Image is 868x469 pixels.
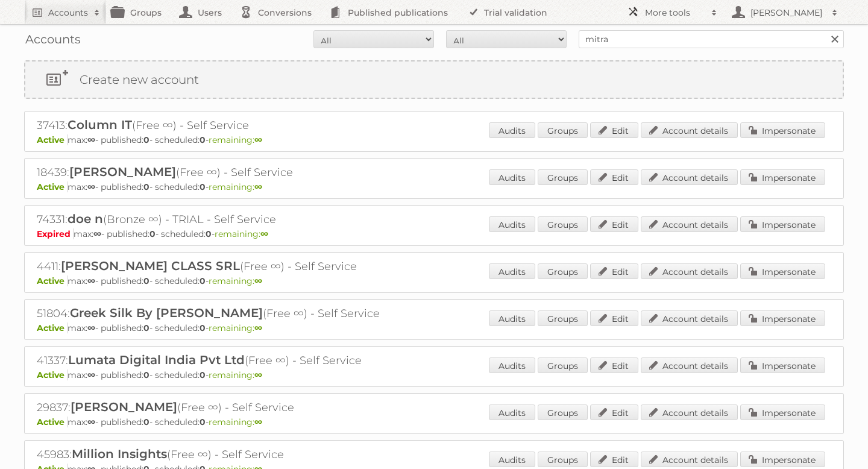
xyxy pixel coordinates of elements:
h2: Accounts [48,7,88,19]
span: Lumata Digital India Pvt Ltd [68,353,245,367]
a: Impersonate [740,357,825,373]
a: Audits [489,263,535,279]
p: max: - published: - scheduled: - [37,323,831,333]
a: Account details [641,216,738,232]
a: Groups [538,404,588,420]
a: Impersonate [740,452,825,467]
strong: ∞ [93,228,101,239]
span: Column IT [68,118,132,132]
a: Groups [538,310,588,326]
strong: ∞ [254,134,262,145]
h2: 18439: (Free ∞) - Self Service [37,165,459,180]
a: Edit [590,404,638,420]
strong: 0 [200,323,206,333]
a: Impersonate [740,263,825,279]
strong: ∞ [254,370,262,380]
span: Active [37,370,68,380]
a: Edit [590,310,638,326]
strong: ∞ [87,134,95,145]
h2: 51804: (Free ∞) - Self Service [37,306,459,321]
strong: 0 [200,181,206,192]
h2: 45983: (Free ∞) - Self Service [37,447,459,462]
span: Active [37,275,68,286]
strong: ∞ [254,417,262,427]
strong: 0 [200,275,206,286]
a: Groups [538,169,588,185]
a: Audits [489,122,535,138]
span: Active [37,323,68,333]
strong: ∞ [87,181,95,192]
span: Greek Silk By [PERSON_NAME] [70,306,263,320]
span: remaining: [209,417,262,427]
span: [PERSON_NAME] [71,400,177,414]
span: Expired [37,228,74,239]
strong: 0 [143,323,149,333]
h2: More tools [645,7,705,19]
span: Active [37,417,68,427]
a: Edit [590,452,638,467]
strong: ∞ [87,370,95,380]
a: Account details [641,263,738,279]
a: Edit [590,357,638,373]
strong: ∞ [254,181,262,192]
strong: 0 [143,275,149,286]
span: remaining: [209,134,262,145]
span: remaining: [209,275,262,286]
a: Account details [641,122,738,138]
span: remaining: [215,228,268,239]
a: Groups [538,357,588,373]
strong: 0 [200,134,206,145]
a: Audits [489,452,535,467]
a: Edit [590,122,638,138]
strong: 0 [200,417,206,427]
a: Groups [538,263,588,279]
a: Account details [641,357,738,373]
strong: ∞ [254,275,262,286]
a: Audits [489,310,535,326]
span: Million Insights [72,447,167,461]
a: Impersonate [740,122,825,138]
span: remaining: [209,181,262,192]
a: Create new account [25,61,843,98]
h2: 37413: (Free ∞) - Self Service [37,118,459,133]
strong: 0 [143,370,149,380]
strong: 0 [149,228,156,239]
a: Edit [590,216,638,232]
a: Impersonate [740,216,825,232]
a: Edit [590,263,638,279]
h2: 74331: (Bronze ∞) - TRIAL - Self Service [37,212,459,227]
a: Audits [489,169,535,185]
span: doe n [68,212,103,226]
p: max: - published: - scheduled: - [37,181,831,192]
h2: [PERSON_NAME] [747,7,826,19]
span: [PERSON_NAME] [69,165,176,179]
a: Account details [641,452,738,467]
strong: ∞ [87,323,95,333]
p: max: - published: - scheduled: - [37,134,831,145]
a: Groups [538,452,588,467]
span: remaining: [209,323,262,333]
strong: 0 [143,417,149,427]
a: Account details [641,310,738,326]
p: max: - published: - scheduled: - [37,370,831,380]
a: Groups [538,216,588,232]
p: max: - published: - scheduled: - [37,228,831,239]
a: Impersonate [740,404,825,420]
strong: ∞ [260,228,268,239]
h2: 41337: (Free ∞) - Self Service [37,353,459,368]
strong: ∞ [87,275,95,286]
a: Audits [489,404,535,420]
a: Account details [641,404,738,420]
a: Account details [641,169,738,185]
h2: 29837: (Free ∞) - Self Service [37,400,459,415]
strong: 0 [143,134,149,145]
strong: 0 [206,228,212,239]
a: Edit [590,169,638,185]
a: Impersonate [740,169,825,185]
a: Audits [489,357,535,373]
p: max: - published: - scheduled: - [37,417,831,427]
span: remaining: [209,370,262,380]
h2: 4411: (Free ∞) - Self Service [37,259,459,274]
p: max: - published: - scheduled: - [37,275,831,286]
a: Groups [538,122,588,138]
